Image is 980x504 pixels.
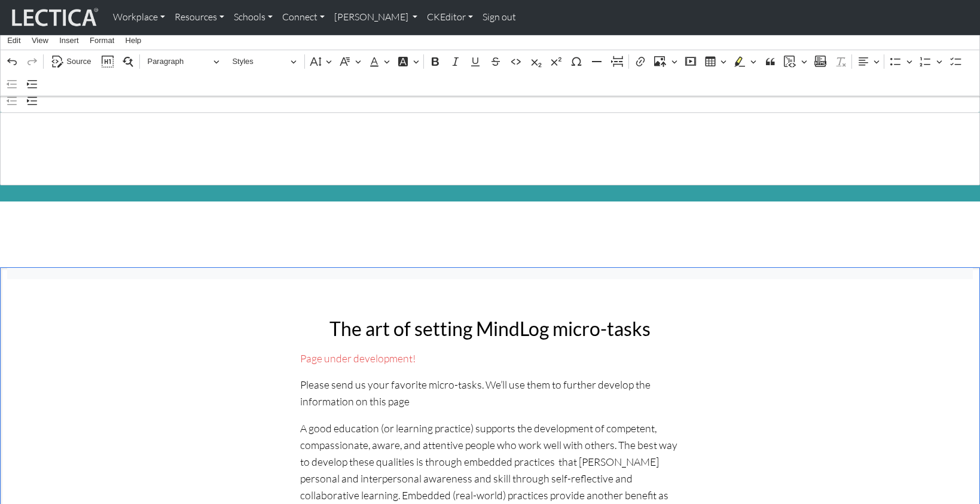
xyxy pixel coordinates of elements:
[300,352,416,365] span: Page under development!
[59,36,79,44] span: Insert
[90,36,114,44] span: Format
[229,5,277,30] a: Schools
[108,5,170,30] a: Workplace
[32,36,48,44] span: View
[300,317,680,340] h2: The art of setting MindLog micro-tasks
[232,54,286,69] span: Styles
[46,53,96,71] button: Source
[300,376,680,410] p: Please send us your favorite micro-tasks. We’ll use them to further develop the information on th...
[126,36,142,44] span: Help
[478,5,521,30] a: Sign out
[329,5,422,30] a: [PERSON_NAME]
[7,36,20,44] span: Edit
[170,5,229,30] a: Resources
[422,5,478,30] a: CKEditor
[1,50,979,96] div: Editor toolbar
[1,30,979,50] div: Editor menu bar
[277,5,329,30] a: Connect
[147,54,209,69] span: Paragraph
[227,53,302,71] button: Styles
[9,6,99,29] img: lecticalive
[66,54,91,69] span: Source
[7,135,973,163] h1: About MindLog™ Micro-Tasks
[142,53,225,71] button: Paragraph, Heading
